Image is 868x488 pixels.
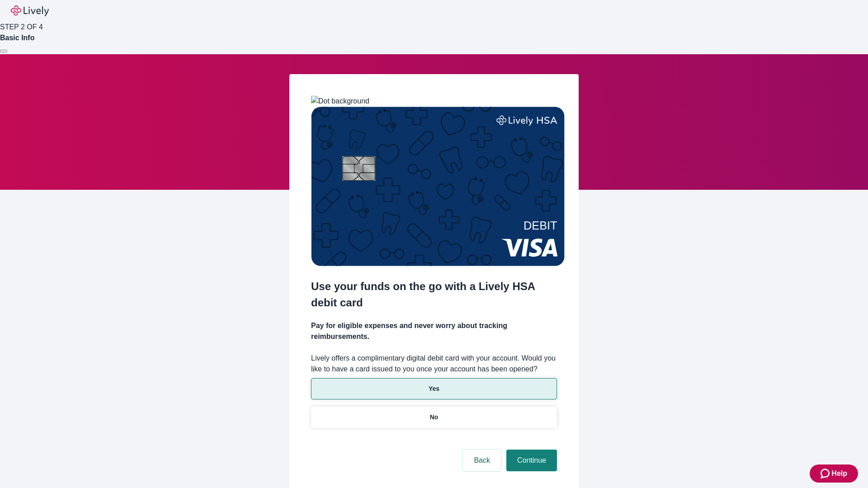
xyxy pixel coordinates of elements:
[311,96,369,107] img: Dot background
[11,5,49,16] img: Lively
[311,278,557,311] h2: Use your funds on the go with a Lively HSA debit card
[311,320,557,342] h4: Pay for eligible expenses and never worry about tracking reimbursements.
[821,468,831,479] svg: Zendesk support icon
[831,468,847,479] span: Help
[463,450,501,471] button: Back
[429,384,439,394] p: Yes
[311,353,557,375] label: Lively offers a complimentary digital debit card with your account. Would you like to have a card...
[810,465,858,483] button: Zendesk support iconHelp
[311,107,565,266] img: Debit card
[430,413,439,422] p: No
[311,407,557,428] button: No
[311,378,557,399] button: Yes
[506,450,557,471] button: Continue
